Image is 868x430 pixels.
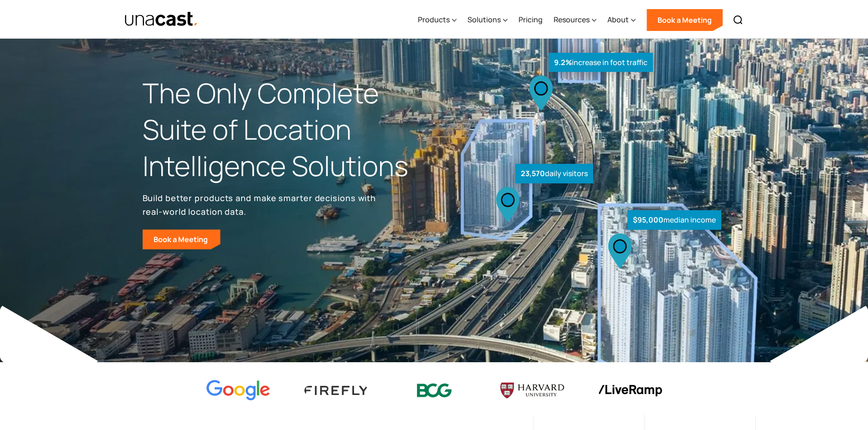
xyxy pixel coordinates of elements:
strong: $95,000 [633,215,663,225]
div: Resources [554,14,590,25]
a: Book a Meeting [647,9,723,31]
a: home [124,11,199,27]
img: BCG logo [402,378,466,404]
strong: 9.2% [554,57,572,67]
h1: The Only Complete Suite of Location Intelligence Solutions [143,75,434,184]
div: daily visitors [515,164,593,183]
img: Unacast text logo [124,11,199,27]
p: Build better products and make smarter decisions with real-world location data. [143,191,380,218]
a: Book a Meeting [143,229,221,249]
div: About [607,1,636,39]
div: Products [418,14,450,25]
img: Harvard U logo [500,379,564,401]
div: Products [418,1,457,39]
img: Google logo Color [206,380,270,401]
div: About [607,14,629,25]
div: Resources [554,1,596,39]
div: median income [627,210,721,230]
strong: 23,570 [521,168,545,178]
div: Solutions [467,1,508,39]
div: increase in foot traffic [549,53,653,72]
img: Search icon [733,15,744,25]
img: liveramp logo [598,385,662,396]
img: Firefly Advertising logo [304,386,368,395]
div: Solutions [467,14,501,25]
a: Pricing [519,1,543,39]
